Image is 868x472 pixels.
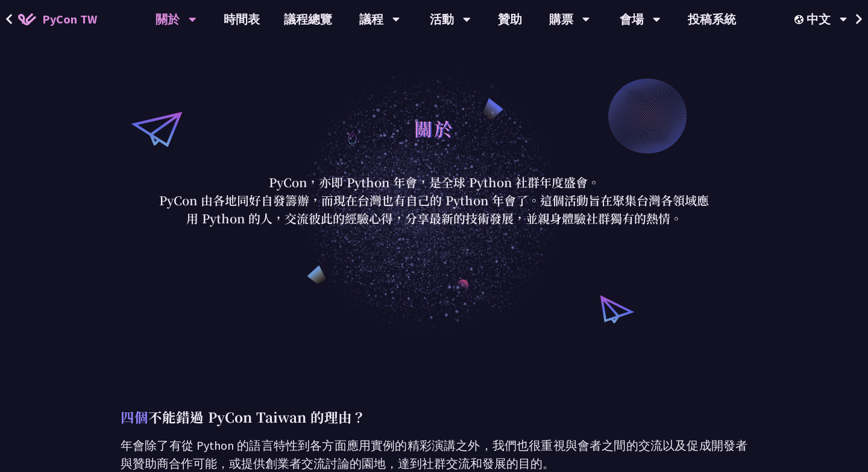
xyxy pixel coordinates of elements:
[414,110,454,146] h1: 關於
[121,406,747,427] p: 不能錯過 PyCon Taiwan 的理由？
[42,10,97,28] span: PyCon TW
[6,4,109,34] a: PyCon TW
[154,173,714,191] p: PyCon，亦即 Python 年會，是全球 Python 社群年度盛會。
[154,191,714,228] p: PyCon 由各地同好自發籌辦，而現在台灣也有自己的 Python 年會了。這個活動旨在聚集台灣各領域應用 Python 的人，交流彼此的經驗心得，分享最新的技術發展，並親身體驗社群獨有的熱情。
[121,407,148,426] span: 四個
[794,15,807,24] img: Locale Icon
[18,13,36,25] img: Home icon of PyCon TW 2025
